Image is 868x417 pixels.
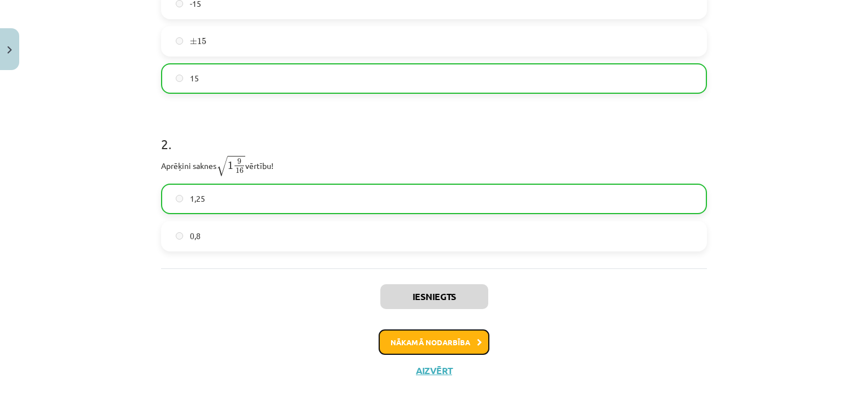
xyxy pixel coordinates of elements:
button: Aizvērt [413,365,455,376]
span: 0,8 [190,230,201,242]
input: 0,8 [176,232,183,240]
input: 15 [176,75,183,82]
span: √ [216,156,228,176]
h1: 2 . [161,116,707,151]
span: 15 [190,72,199,84]
span: ± [190,38,197,45]
p: Aprēķini saknes vērtību! [161,155,707,177]
span: 1 [228,162,233,170]
button: Nākamā nodarbība [379,329,489,355]
button: Iesniegts [380,284,488,309]
span: 16 [236,168,244,173]
span: 15 [197,38,206,45]
span: 9 [237,159,241,164]
input: 1,25 [176,195,183,202]
img: icon-close-lesson-0947bae3869378f0d4975bcd49f059093ad1ed9edebbc8119c70593378902aed.svg [7,46,12,54]
span: 1,25 [190,193,205,205]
